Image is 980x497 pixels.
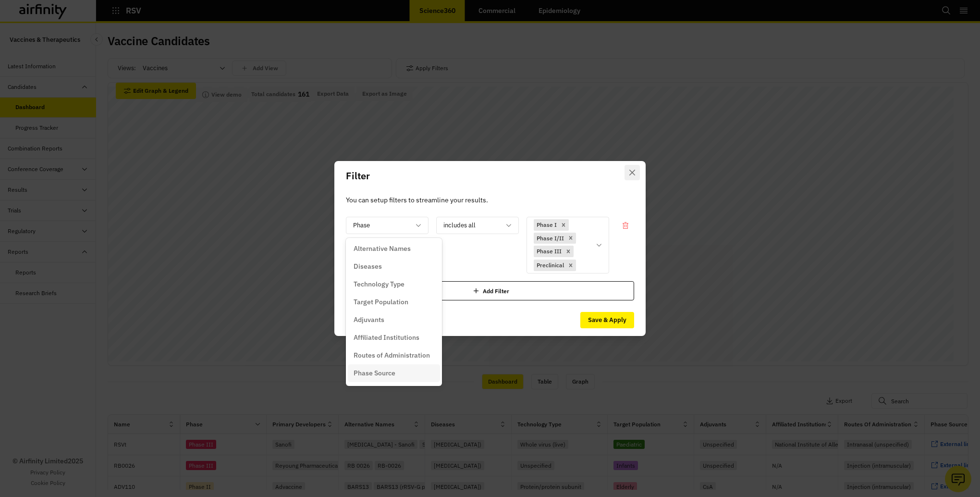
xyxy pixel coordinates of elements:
[334,161,646,191] header: Filter
[354,261,382,272] p: Diseases
[354,315,384,325] p: Adjuvants
[625,165,640,180] button: Close
[558,219,569,231] div: Remove [object Object]
[354,279,404,289] p: Technology Type
[537,234,564,243] p: Phase I/II
[537,221,557,229] p: Phase I
[354,244,411,254] p: Alternative Names
[354,368,395,378] p: Phase Source
[346,281,634,300] div: Add Filter
[537,247,562,256] p: Phase III
[354,297,408,307] p: Target Population
[580,312,634,328] button: Save & Apply
[565,260,576,271] div: Remove [object Object]
[354,333,419,343] p: Affiliated Institutions
[346,195,634,205] p: You can setup filters to streamline your results.
[563,246,574,257] div: Remove [object Object]
[565,233,576,244] div: Remove [object Object]
[537,261,564,270] p: Preclinical
[354,350,430,360] p: Routes of Administration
